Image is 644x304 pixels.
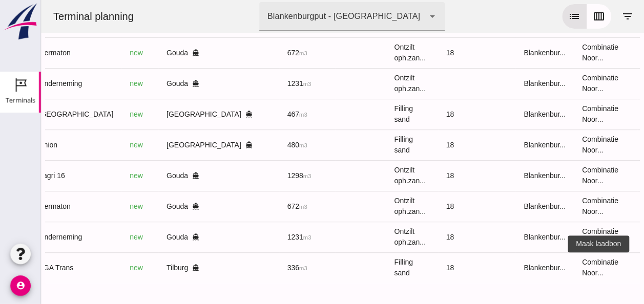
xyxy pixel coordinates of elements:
[474,129,533,160] td: Blankenbur...
[345,68,397,99] td: Ontzilt oph.zan...
[385,10,398,23] i: arrow_drop_down
[80,129,117,160] td: new
[262,173,271,179] small: m3
[474,68,533,99] td: Blankenbur...
[258,204,266,210] small: m3
[474,252,533,283] td: Blankenbur...
[527,10,539,23] i: list
[397,37,475,68] td: 18
[238,129,295,160] td: 480
[80,68,117,99] td: new
[474,191,533,222] td: Blankenbur...
[258,50,266,56] small: m3
[238,37,295,68] td: 672
[10,275,31,296] i: account_circle
[474,160,533,191] td: Blankenbur...
[345,99,397,129] td: Filling sand
[397,222,475,252] td: 18
[151,49,158,56] i: directions_boat
[126,78,212,89] div: Gouda
[258,112,266,118] small: m3
[226,10,379,23] div: Blankenburgput - [GEOGRAPHIC_DATA]
[580,10,593,23] i: filter_list
[262,234,271,241] small: m3
[262,81,271,87] small: m3
[80,191,117,222] td: new
[6,97,35,103] div: Terminals
[80,37,117,68] td: new
[238,99,295,129] td: 467
[533,37,596,68] td: Combinatie Noor...
[533,68,596,99] td: Combinatie Noor...
[345,252,397,283] td: Filling sand
[204,111,212,118] i: directions_boat
[204,141,212,148] i: directions_boat
[397,129,475,160] td: 18
[151,203,158,210] i: directions_boat
[126,109,212,120] div: [GEOGRAPHIC_DATA]
[238,252,295,283] td: 336
[533,222,596,252] td: Combinatie Noor...
[397,191,475,222] td: 18
[238,191,295,222] td: 672
[345,160,397,191] td: Ontzilt oph.zan...
[397,252,475,283] td: 18
[4,9,101,24] div: Terminal planning
[258,265,266,271] small: m3
[80,160,117,191] td: new
[151,172,158,179] i: directions_boat
[151,80,158,87] i: directions_boat
[474,37,533,68] td: Blankenbur...
[238,68,295,99] td: 1231
[533,252,596,283] td: Combinatie Noor...
[80,252,117,283] td: new
[126,48,212,58] div: Gouda
[533,160,596,191] td: Combinatie Noor...
[397,99,475,129] td: 18
[238,160,295,191] td: 1298
[2,3,39,40] img: logo-small.a267ee39.svg
[238,222,295,252] td: 1231
[533,191,596,222] td: Combinatie Noor...
[80,222,117,252] td: new
[80,99,117,129] td: new
[126,263,212,273] div: Tilburg
[345,129,397,160] td: Filling sand
[533,129,596,160] td: Combinatie Noor...
[151,264,158,271] i: directions_boat
[126,232,212,243] div: Gouda
[474,222,533,252] td: Blankenbur...
[533,99,596,129] td: Combinatie Noor...
[345,37,397,68] td: Ontzilt oph.zan...
[397,160,475,191] td: 18
[126,170,212,181] div: Gouda
[474,99,533,129] td: Blankenbur...
[126,140,212,150] div: [GEOGRAPHIC_DATA]
[345,222,397,252] td: Ontzilt oph.zan...
[345,191,397,222] td: Ontzilt oph.zan...
[151,233,158,241] i: directions_boat
[552,10,564,23] i: calendar_view_week
[126,201,212,212] div: Gouda
[258,142,266,148] small: m3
